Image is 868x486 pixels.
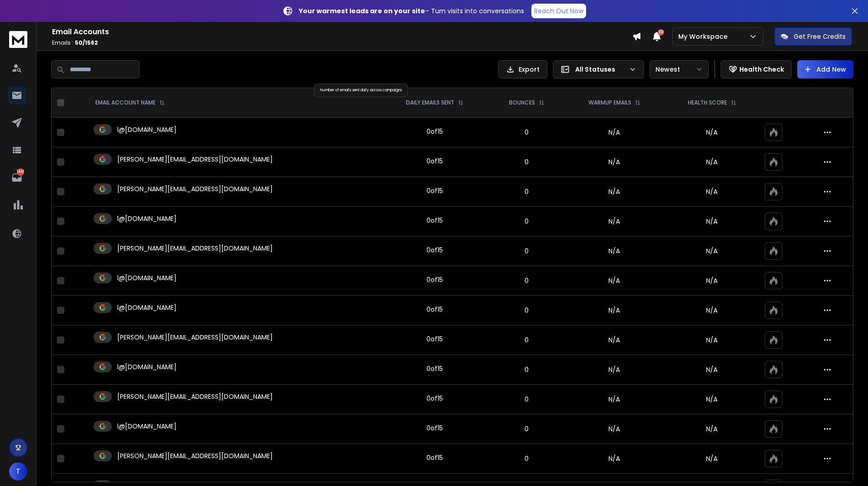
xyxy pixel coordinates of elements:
[52,26,632,37] h1: Email Accounts
[17,168,24,176] p: 1461
[494,128,558,137] p: 0
[494,246,558,256] p: 0
[670,246,754,256] p: N/A
[299,6,524,16] p: – Turn visits into conversations
[117,333,273,342] p: [PERSON_NAME][EMAIL_ADDRESS][DOMAIN_NAME]
[794,32,846,41] p: Get Free Credits
[426,157,443,166] div: 0 of 15
[9,462,27,481] button: T
[426,394,443,403] div: 0 of 15
[498,60,547,78] button: Export
[650,60,709,78] button: Newest
[406,99,454,106] p: DAILY EMAILS SENT
[564,414,665,444] td: N/A
[564,266,665,296] td: N/A
[426,216,443,225] div: 0 of 15
[426,423,443,433] div: 0 of 15
[670,128,754,137] p: N/A
[426,364,443,373] div: 0 of 15
[564,177,665,207] td: N/A
[95,99,165,106] div: EMAIL ACCOUNT NAME
[658,29,664,36] span: 50
[117,422,177,431] p: l@[DOMAIN_NAME]
[564,385,665,414] td: N/A
[670,365,754,374] p: N/A
[797,60,853,78] button: Add New
[670,454,754,463] p: N/A
[494,217,558,226] p: 0
[531,4,586,18] a: Reach Out Now
[670,157,754,167] p: N/A
[494,187,558,196] p: 0
[494,276,558,285] p: 0
[117,155,273,164] p: [PERSON_NAME][EMAIL_ADDRESS][DOMAIN_NAME]
[117,184,273,193] p: [PERSON_NAME][EMAIL_ADDRESS][DOMAIN_NAME]
[494,365,558,374] p: 0
[670,335,754,345] p: N/A
[721,60,792,78] button: Health Check
[426,305,443,314] div: 0 of 15
[494,335,558,345] p: 0
[117,214,177,223] p: l@[DOMAIN_NAME]
[688,99,727,106] p: HEALTH SCORE
[564,444,665,474] td: N/A
[509,99,535,106] p: BOUNCES
[320,88,402,93] span: Number of emails sent daily across campaigns
[564,147,665,177] td: N/A
[426,246,443,255] div: 0 of 15
[670,217,754,226] p: N/A
[117,244,273,253] p: [PERSON_NAME][EMAIL_ADDRESS][DOMAIN_NAME]
[670,424,754,434] p: N/A
[52,39,632,47] p: Emails :
[426,127,443,136] div: 0 of 15
[670,306,754,315] p: N/A
[75,39,98,47] span: 50 / 1562
[494,395,558,404] p: 0
[534,6,583,16] p: Reach Out Now
[564,296,665,325] td: N/A
[117,362,177,371] p: l@[DOMAIN_NAME]
[494,454,558,463] p: 0
[117,392,273,401] p: [PERSON_NAME][EMAIL_ADDRESS][DOMAIN_NAME]
[8,168,26,187] a: 1461
[670,276,754,285] p: N/A
[117,273,177,282] p: l@[DOMAIN_NAME]
[494,157,558,167] p: 0
[494,424,558,434] p: 0
[670,395,754,404] p: N/A
[9,31,27,48] img: logo
[426,275,443,284] div: 0 of 15
[774,27,852,46] button: Get Free Credits
[117,303,177,312] p: l@[DOMAIN_NAME]
[426,453,443,462] div: 0 of 15
[575,65,625,74] p: All Statuses
[588,99,631,106] p: WARMUP EMAILS
[678,32,731,41] p: My Workspace
[670,187,754,196] p: N/A
[494,306,558,315] p: 0
[117,125,177,134] p: l@[DOMAIN_NAME]
[426,334,443,344] div: 0 of 15
[564,355,665,385] td: N/A
[564,207,665,236] td: N/A
[739,65,784,74] p: Health Check
[299,6,425,16] strong: Your warmest leads are on your site
[564,236,665,266] td: N/A
[564,325,665,355] td: N/A
[117,451,273,460] p: [PERSON_NAME][EMAIL_ADDRESS][DOMAIN_NAME]
[426,186,443,195] div: 0 of 15
[564,118,665,147] td: N/A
